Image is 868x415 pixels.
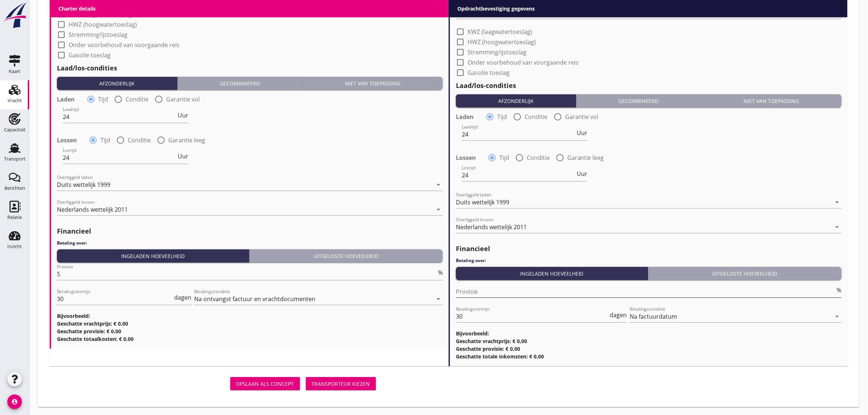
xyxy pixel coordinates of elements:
[456,199,509,205] div: Duits wettelijk 1999
[178,153,188,159] span: Uur
[194,296,315,302] div: Na ontvangst factuur en vrachtdocumenten
[60,252,246,260] div: Ingeladen hoeveelheid
[456,94,576,107] button: Afzonderlijk
[497,113,507,120] label: Tijd
[236,380,294,388] div: Opslaan als concept
[833,312,842,321] i: arrow_drop_down
[57,77,177,90] button: Afzonderlijk
[57,240,443,246] h4: Betaling over:
[456,311,608,322] input: Betalingstermijn
[577,171,587,177] span: Uur
[4,127,26,132] div: Capaciteit
[57,137,77,144] strong: Lossen
[576,94,702,107] button: Gecombineerd
[98,96,108,103] label: Tijd
[456,267,648,280] button: Ingeladen hoeveelheid
[437,270,443,276] div: %
[525,113,548,120] label: Conditie
[7,215,22,220] div: Relatie
[434,180,443,189] i: arrow_drop_down
[178,112,188,118] span: Uur
[306,377,376,390] button: Transporteur kiezen
[8,98,22,103] div: Vracht
[173,295,191,300] div: dagen
[456,154,476,161] strong: Lossen
[7,244,22,249] div: Inzicht
[527,154,550,161] label: Conditie
[462,128,575,140] input: Laadtijd
[565,113,599,120] label: Garantie vol
[57,335,443,343] h3: Geschatte totaalkosten: € 0,00
[651,270,839,277] div: Uitgeloste hoeveelheid
[57,181,110,188] div: Duits wettelijk 1999
[468,69,510,76] label: Gasolie toeslag
[567,154,604,161] label: Garantie leeg
[4,186,25,191] div: Berichten
[459,270,645,277] div: Ingeladen hoeveelheid
[180,80,299,87] div: Gecombineerd
[4,157,26,161] div: Transport
[1,2,28,29] img: logo-small.a267ee39.svg
[312,380,370,388] div: Transporteur kiezen
[100,137,110,144] label: Tijd
[468,38,536,46] label: HWZ (hoogwatertoeslag)
[57,293,173,305] input: Betalingstermijn
[306,80,440,87] div: Niet van toepassing
[608,312,627,318] div: dagen
[648,267,842,280] button: Uitgeloste hoeveelheid
[499,154,509,161] label: Tijd
[456,330,842,337] h3: Bijvoorbeeld:
[126,96,149,103] label: Conditie
[456,286,836,297] input: Provisie
[249,249,443,262] button: Uitgeloste hoeveelheid
[57,327,443,335] h3: Geschatte provisie: € 0,00
[7,395,22,409] i: account_circle
[57,63,443,73] h2: Laad/los-condities
[468,49,526,56] label: Stremming/ijstoeslag
[166,96,200,103] label: Garantie vol
[69,21,137,28] label: HWZ (hoogwatertoeslag)
[456,81,842,91] h2: Laad/los-condities
[128,137,151,144] label: Conditie
[630,313,677,320] div: Na factuurdatum
[434,205,443,214] i: arrow_drop_down
[468,28,532,35] label: KWZ (laagwatertoeslag)
[456,353,842,360] h3: Geschatte totale inkomsten: € 0,00
[69,31,127,38] label: Stremming/ijstoeslag
[63,111,176,123] input: Laadtijd
[702,94,842,107] button: Niet van toepassing
[456,9,522,16] div: CMNI m.u.v. Art 25, lid 2.
[456,224,527,230] div: Nederlands wettelijk 2011
[230,377,300,390] button: Opslaan als concept
[57,226,443,236] h2: Financieel
[456,113,474,120] strong: Laden
[252,252,440,260] div: Uitgeloste hoeveelheid
[57,268,437,280] input: Provisie
[704,97,839,105] div: Niet van toepassing
[456,345,842,353] h3: Geschatte provisie: € 0,00
[69,11,133,18] label: KWZ (laagwatertoeslag)
[434,295,443,303] i: arrow_drop_down
[69,41,180,49] label: Onder voorbehoud van voorgaande reis
[462,169,575,181] input: Lostijd
[836,287,842,293] div: %
[57,96,75,103] strong: Laden
[456,257,842,264] h4: Betaling over:
[303,77,443,90] button: Niet van toepassing
[57,249,249,262] button: Ingeladen hoeveelheid
[833,8,842,17] i: arrow_drop_down
[456,337,842,345] h3: Geschatte vrachtprijs: € 0,00
[468,59,579,66] label: Onder voorbehoud van voorgaande reis
[579,97,698,105] div: Gecombineerd
[459,97,573,105] div: Afzonderlijk
[833,223,842,231] i: arrow_drop_down
[9,69,20,74] div: Kaart
[456,244,842,254] h2: Financieel
[833,198,842,207] i: arrow_drop_down
[57,206,128,213] div: Nederlands wettelijk 2011
[577,130,587,136] span: Uur
[69,51,111,59] label: Gasolie toeslag
[63,152,176,164] input: Lostijd
[57,320,443,327] h3: Geschatte vrachtprijs: € 0,00
[60,80,174,87] div: Afzonderlijk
